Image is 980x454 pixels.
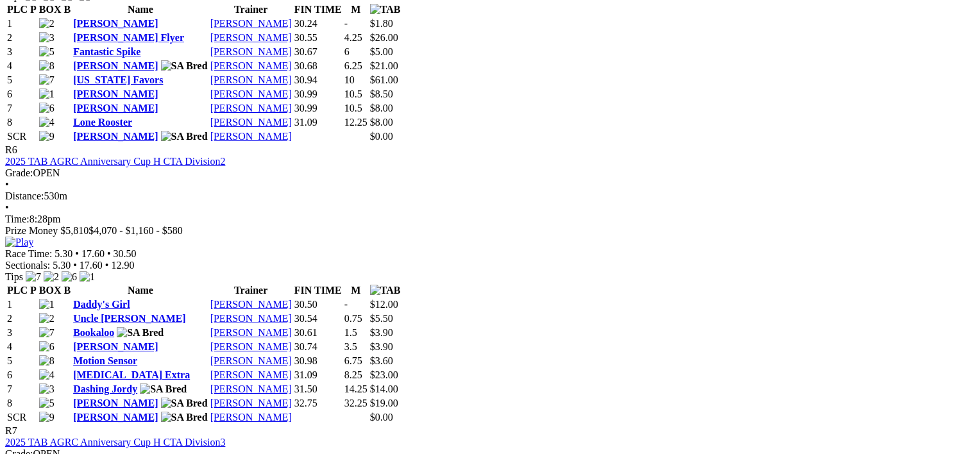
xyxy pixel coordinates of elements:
[117,327,164,339] img: SA Bred
[30,4,37,15] span: P
[370,412,393,423] span: $0.00
[294,88,342,101] td: 30.99
[73,355,137,366] a: Motion Sensor
[344,369,362,380] text: 8.25
[6,46,37,58] td: 3
[73,103,158,113] a: [PERSON_NAME]
[5,437,225,448] a: 2025 TAB AGRC Anniversary Cup H CTA Division3
[294,340,342,353] td: 30.74
[6,397,37,410] td: 8
[6,17,37,30] td: 1
[210,131,292,142] a: [PERSON_NAME]
[63,4,71,15] span: B
[73,117,132,128] a: Lone Rooster
[161,131,208,142] img: SA Bred
[6,102,37,115] td: 7
[39,341,55,353] img: 6
[53,260,71,271] span: 5.30
[39,355,55,367] img: 8
[6,298,37,311] td: 1
[344,284,368,297] th: M
[294,102,342,115] td: 30.99
[210,103,292,113] a: [PERSON_NAME]
[370,355,393,366] span: $3.60
[370,60,398,71] span: $21.00
[344,398,367,408] text: 32.25
[5,248,52,259] span: Race Time:
[63,285,71,296] span: B
[370,103,393,113] span: $8.00
[26,271,41,283] img: 7
[5,179,9,190] span: •
[210,327,292,338] a: [PERSON_NAME]
[294,17,342,30] td: 30.24
[294,312,342,325] td: 30.54
[81,248,105,259] span: 17.60
[5,260,50,271] span: Sectionals:
[6,340,37,353] td: 4
[80,260,103,271] span: 17.60
[210,284,292,297] th: Trainer
[344,3,368,16] th: M
[344,355,362,366] text: 6.75
[210,88,292,99] a: [PERSON_NAME]
[370,299,398,310] span: $12.00
[210,383,292,394] a: [PERSON_NAME]
[39,18,55,29] img: 2
[73,88,158,99] a: [PERSON_NAME]
[39,32,55,44] img: 3
[370,4,401,15] img: TAB
[370,46,393,57] span: $5.00
[75,248,79,259] span: •
[344,313,362,324] text: 0.75
[344,32,362,43] text: 4.25
[6,369,37,382] td: 6
[294,46,342,58] td: 30.67
[62,271,77,283] img: 6
[30,285,37,296] span: P
[344,46,350,57] text: 6
[370,74,398,85] span: $61.00
[111,260,134,271] span: 12.90
[294,397,342,410] td: 32.75
[5,190,965,202] div: 530m
[5,167,33,178] span: Grade:
[370,117,393,128] span: $8.00
[72,3,208,16] th: Name
[210,3,292,16] th: Trainer
[44,271,59,283] img: 2
[210,341,292,352] a: [PERSON_NAME]
[73,18,158,29] a: [PERSON_NAME]
[6,60,37,72] td: 4
[370,341,393,352] span: $3.90
[73,131,158,142] a: [PERSON_NAME]
[72,284,208,297] th: Name
[140,383,187,395] img: SA Bred
[39,285,62,296] span: BOX
[39,117,55,128] img: 4
[370,32,398,43] span: $26.00
[294,326,342,339] td: 30.61
[5,214,30,224] span: Time:
[73,32,184,43] a: [PERSON_NAME] Flyer
[344,60,362,71] text: 6.25
[39,299,55,310] img: 1
[294,284,342,297] th: FIN TIME
[6,312,37,325] td: 2
[370,285,401,296] img: TAB
[6,326,37,339] td: 3
[5,214,965,225] div: 8:28pm
[161,412,208,423] img: SA Bred
[294,31,342,44] td: 30.55
[344,341,357,352] text: 3.5
[39,4,62,15] span: BOX
[39,313,55,324] img: 2
[6,88,37,101] td: 6
[7,4,28,15] span: PLC
[370,88,393,99] span: $8.50
[6,31,37,44] td: 2
[5,225,965,237] div: Prize Money $5,810
[5,156,225,167] a: 2025 TAB AGRC Anniversary Cup H CTA Division2
[294,355,342,367] td: 30.98
[370,383,398,394] span: $14.00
